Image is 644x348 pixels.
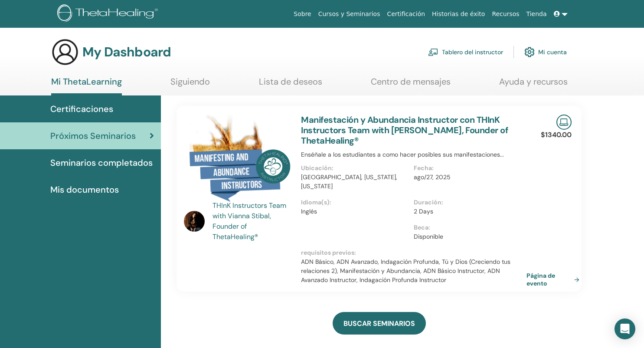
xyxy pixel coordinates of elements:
p: $1340.00 [541,130,572,140]
a: Página de evento [526,272,583,287]
img: cog.svg [524,45,535,59]
a: Manifestación y Abundancia Instructor con THInK Instructors Team with [PERSON_NAME], Founder of T... [301,114,508,146]
p: 2 Days [414,207,521,216]
a: Historias de éxito [428,6,488,22]
p: Duración : [414,198,521,207]
p: Enséñale a los estudiantes a como hacer posibles sus manifestaciones... [301,150,526,159]
a: Recursos [488,6,523,22]
img: Live Online Seminar [556,115,572,130]
a: BUSCAR SEMINARIOS [333,312,426,335]
span: Mis documentos [50,183,119,196]
a: Mi ThetaLearning [51,76,122,95]
div: Open Intercom Messenger [615,318,635,339]
a: Centro de mensajes [371,76,451,93]
p: Fecha : [414,164,521,173]
a: Tienda [523,6,550,22]
span: BUSCAR SEMINARIOS [343,319,415,328]
p: requisitos previos : [301,248,526,257]
p: Disponible [414,232,521,241]
p: Beca : [414,223,521,232]
span: Certificaciones [50,102,113,115]
p: Ubicación : [301,164,409,173]
a: THInK Instructors Team with Vianna Stibal, Founder of ThetaHealing® [212,200,293,242]
span: Próximos Seminarios [50,129,136,142]
img: logo.png [57,4,161,24]
a: Ayuda y recursos [499,76,568,93]
a: Sobre [290,6,314,22]
img: Manifestación y Abundancia Instructor [184,115,291,203]
p: Inglés [301,207,409,216]
p: [GEOGRAPHIC_DATA], [US_STATE], [US_STATE] [301,173,409,191]
p: ADN Básico, ADN Avanzado, Indagación Profunda, Tú y Dios (Creciendo tus relaciones 2), Manifestac... [301,257,526,285]
a: Mi cuenta [524,43,567,62]
p: Idioma(s) : [301,198,409,207]
a: Cursos y Seminarios [315,6,384,22]
a: Siguiendo [170,76,210,93]
img: generic-user-icon.jpg [51,38,79,66]
p: ago/27, 2025 [414,173,521,182]
span: Seminarios completados [50,156,153,169]
img: chalkboard-teacher.svg [428,48,438,56]
a: Tablero del instructor [428,43,503,62]
a: Lista de deseos [259,76,322,93]
h3: My Dashboard [82,44,171,60]
a: Certificación [383,6,428,22]
img: default.jpg [184,211,205,232]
